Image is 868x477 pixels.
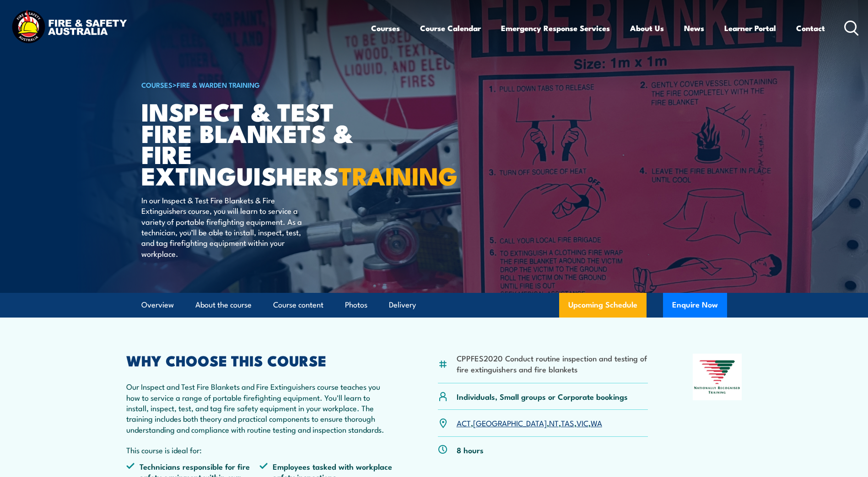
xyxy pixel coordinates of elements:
a: TAS [561,417,574,428]
h6: > [141,79,367,90]
p: 8 hours [457,445,484,455]
h2: WHY CHOOSE THIS COURSE [126,354,394,366]
a: Emergency Response Services [501,16,610,40]
strong: TRAINING [339,156,458,194]
a: Delivery [389,293,416,317]
a: NT [549,417,559,428]
a: WA [591,417,602,428]
a: Overview [141,293,174,317]
a: COURSES [141,79,173,90]
a: [GEOGRAPHIC_DATA] [473,417,547,428]
a: Course Calendar [420,16,481,40]
a: ACT [457,417,471,428]
a: Upcoming Schedule [559,293,647,318]
a: Course content [273,293,323,317]
li: CPPFES2020 Conduct routine inspection and testing of fire extinguishers and fire blankets [457,353,648,374]
a: VIC [577,417,588,428]
a: Learner Portal [724,16,776,40]
p: Individuals, Small groups or Corporate bookings [457,391,628,402]
p: This course is ideal for: [126,445,394,455]
a: Courses [371,16,400,40]
p: Our Inspect and Test Fire Blankets and Fire Extinguishers course teaches you how to service a ran... [126,381,394,435]
a: Fire & Warden Training [177,79,260,90]
a: Photos [345,293,367,317]
h1: Inspect & Test Fire Blankets & Fire Extinguishers [141,101,367,186]
img: Nationally Recognised Training logo. [693,354,742,400]
a: About Us [630,16,664,40]
a: About the course [195,293,252,317]
a: News [684,16,704,40]
p: In our Inspect & Test Fire Blankets & Fire Extinguishers course, you will learn to service a vari... [141,195,308,259]
p: , , , , , [457,418,602,428]
a: Contact [796,16,825,40]
button: Enquire Now [663,293,727,318]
